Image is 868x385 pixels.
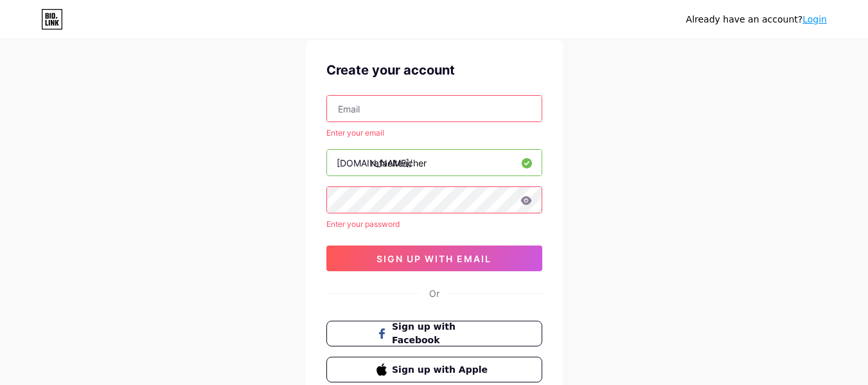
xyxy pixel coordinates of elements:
[327,96,542,121] input: Email
[802,14,827,24] a: Login
[392,320,492,347] span: Sign up with Facebook
[326,60,542,80] div: Create your account
[392,363,492,377] span: Sign up with Apple
[326,219,542,230] div: Enter your password
[429,287,439,300] div: Or
[326,127,542,139] div: Enter your email
[376,253,492,264] span: sign up with email
[326,321,542,346] button: Sign up with Facebook
[327,150,542,175] input: username
[686,13,827,26] div: Already have an account?
[326,357,542,382] button: Sign up with Apple
[337,156,412,170] div: [DOMAIN_NAME]/
[326,246,542,271] button: sign up with email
